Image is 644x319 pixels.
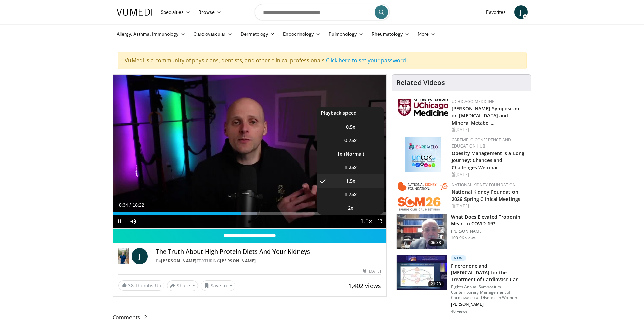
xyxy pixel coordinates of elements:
[346,178,355,184] span: 1.5x
[451,284,527,300] p: Eighth Annual Symposium Contemporary Management of Cardiovascular Disease in Women
[118,280,164,291] a: 38 Thumbs Up
[451,229,527,234] p: [PERSON_NAME]
[344,137,357,144] span: 0.75x
[161,258,197,264] a: [PERSON_NAME]
[344,191,357,198] span: 1.75x
[451,309,468,314] p: 40 views
[113,27,190,41] a: Allergy, Asthma, Immunology
[201,280,235,291] button: Save to
[130,202,131,208] span: /
[194,5,225,19] a: Browse
[452,127,526,133] div: [DATE]
[113,212,387,215] div: Progress Bar
[451,214,527,227] h3: What Does Elevated Troponin Mean in COVID-19?
[220,258,256,264] a: [PERSON_NAME]
[451,235,476,241] p: 100.9K views
[514,5,528,19] a: J
[132,202,144,208] span: 18:22
[452,99,494,104] a: UChicago Medicine
[348,205,353,211] span: 2x
[237,27,279,41] a: Dermatology
[396,255,527,314] a: 21:23 New Finerenone and [MEDICAL_DATA] for the Treatment of Cardiovascular-Kidne… Eighth Annual ...
[373,215,386,228] button: Fullscreen
[428,239,444,246] span: 06:38
[359,215,373,228] button: Playback Rate
[348,282,381,290] span: 1,402 views
[452,171,526,178] div: [DATE]
[428,281,444,287] span: 21:23
[118,52,527,69] div: VuMedi is a community of physicians, dentists, and other clinical professionals.
[482,5,510,19] a: Favorites
[405,137,441,172] img: 45df64a9-a6de-482c-8a90-ada250f7980c.png.150x105_q85_autocrop_double_scale_upscale_version-0.2.jpg
[325,27,367,41] a: Pulmonology
[397,255,447,290] img: c30dcc82-963c-4dc3-95a6-1208e3cc9654.150x105_q85_crop-smart_upscale.jpg
[128,282,134,289] span: 38
[113,75,387,229] video-js: Video Player
[279,27,325,41] a: Endocrinology
[452,105,519,126] a: [PERSON_NAME] Symposium on [MEDICAL_DATA] and Mineral Metabol…
[397,214,447,249] img: 98daf78a-1d22-4ebe-927e-10afe95ffd94.150x105_q85_crop-smart_upscale.jpg
[363,268,381,274] div: [DATE]
[344,164,357,171] span: 1.25x
[451,255,466,261] p: New
[337,151,342,157] span: 1x
[157,5,195,19] a: Specialties
[156,248,381,256] h4: The Truth About High Protein Diets And Your Kidneys
[346,124,355,130] span: 0.5x
[119,202,128,208] span: 8:34
[413,27,439,41] a: More
[451,263,527,283] h3: Finerenone and [MEDICAL_DATA] for the Treatment of Cardiovascular-Kidne…
[117,9,152,16] img: VuMedi Logo
[396,79,445,87] h4: Related Videos
[156,258,381,264] div: By FEATURING
[167,280,198,291] button: Share
[118,248,129,264] img: Dr. Jordan Rennicke
[396,214,527,249] a: 06:38 What Does Elevated Troponin Mean in COVID-19? [PERSON_NAME] 100.9K views
[113,215,126,228] button: Pause
[452,189,520,202] a: National Kidney Foundation 2026 Spring Clinical Meetings
[367,27,413,41] a: Rheumatology
[398,182,448,211] img: 79503c0a-d5ce-4e31-88bd-91ebf3c563fb.png.150x105_q85_autocrop_double_scale_upscale_version-0.2.png
[126,215,140,228] button: Mute
[452,137,511,149] a: CaReMeLO Conference and Education Hub
[398,99,448,116] img: 5f87bdfb-7fdf-48f0-85f3-b6bcda6427bf.jpg.150x105_q85_autocrop_double_scale_upscale_version-0.2.jpg
[451,302,527,307] p: [PERSON_NAME]
[452,203,526,209] div: [DATE]
[452,182,516,188] a: National Kidney Foundation
[189,27,236,41] a: Cardiovascular
[326,57,406,64] a: Click here to set your password
[452,150,524,170] a: Obesity Management is a Long Journey: Chances and Challenges Webinar
[255,4,390,20] input: Search topics, interventions
[132,248,148,264] a: J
